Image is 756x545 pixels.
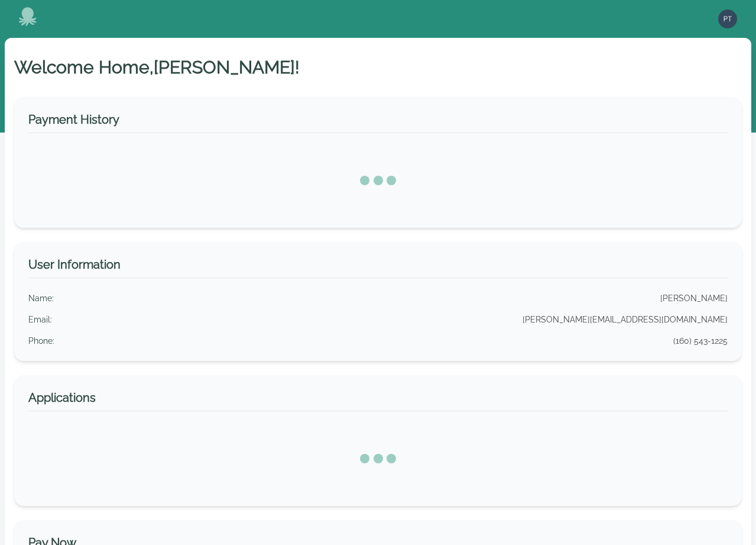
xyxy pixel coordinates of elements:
h3: Applications [28,389,728,411]
h1: Welcome Home, [PERSON_NAME] ! [14,57,742,78]
div: Name : [28,292,54,304]
div: [PERSON_NAME][EMAIL_ADDRESS][DOMAIN_NAME] [523,314,728,325]
h3: Payment History [28,111,728,133]
div: Phone : [28,335,54,347]
h3: User Information [28,256,728,278]
div: Email : [28,314,52,325]
div: (160) 543-1225 [673,335,728,347]
div: [PERSON_NAME] [660,292,728,304]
